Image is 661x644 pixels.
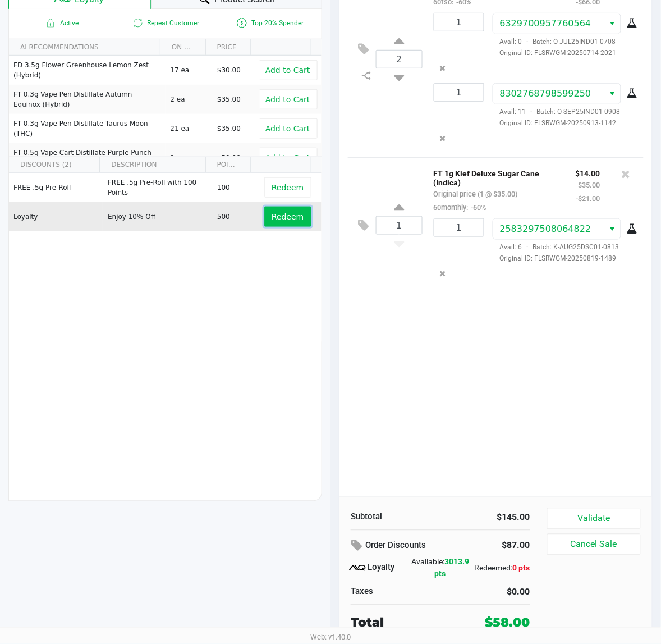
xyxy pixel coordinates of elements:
[265,124,310,133] span: Add to Cart
[9,143,166,172] td: FT 0.5g Vape Cart Distillate Purple Punch (Indica)
[493,48,635,58] span: Original ID: FLSRWGM-20250714-2021
[9,39,322,156] div: Data table
[310,633,351,642] span: Web: v1.40.0
[217,16,322,30] span: Top 20% Spender
[217,66,241,74] span: $30.00
[217,154,241,162] span: $50.00
[166,56,213,85] td: 17 ea
[212,173,259,202] td: 100
[265,66,310,75] span: Add to Cart
[435,558,470,578] span: 3013.9 pts
[513,564,530,573] span: 0 pts
[449,511,530,524] div: $145.00
[493,253,635,263] span: Original ID: FLSRWGM-20250819-1489
[351,536,465,556] div: Order Discounts
[500,223,591,234] span: 2583297508064822
[212,202,259,231] td: 500
[9,173,103,202] td: FREE .5g Pre-Roll
[272,212,304,221] span: Redeem
[434,166,559,187] p: FT 1g Kief Deluxe Sugar Cane (Indica)
[166,143,213,172] td: 2 ea
[522,243,533,251] span: ·
[493,118,635,128] span: Original ID: FLSRWGM-20250913-1142
[235,16,249,30] inline-svg: Is a top 20% spender
[9,157,99,173] th: DISCOUNTS (2)
[258,89,318,109] button: Add to Cart
[469,203,486,212] span: -60%
[435,58,450,79] button: Remove the package from the orderLine
[258,148,318,168] button: Add to Cart
[604,13,621,34] button: Select
[272,183,304,192] span: Redeem
[44,16,57,30] inline-svg: Active loyalty member
[265,153,310,162] span: Add to Cart
[217,125,241,133] span: $35.00
[579,181,600,189] small: $35.00
[9,39,160,56] th: AI RECOMMENDATIONS
[9,56,166,85] td: FD 3.5g Flower Greenhouse Lemon Zest (Hybrid)
[351,586,432,599] div: Taxes
[9,202,103,231] td: Loyalty
[500,88,591,99] span: 8302768798599250
[351,561,411,575] div: Loyalty
[258,118,318,139] button: Add to Cart
[351,511,432,524] div: Subtotal
[470,563,530,574] div: Redeemed:
[166,114,213,143] td: 21 ea
[604,219,621,239] button: Select
[411,556,471,580] div: Available:
[356,68,376,83] inline-svg: Split item qty to new line
[160,39,205,56] th: ON HAND
[351,614,459,632] div: Total
[481,536,530,555] div: $87.00
[434,190,518,198] small: Original price (1 @ $35.00)
[522,38,533,45] span: ·
[103,202,212,231] td: Enjoy 10% Off
[526,108,537,116] span: ·
[547,534,641,555] button: Cancel Sale
[485,614,530,632] div: $58.00
[217,95,241,103] span: $35.00
[103,173,212,202] td: FREE .5g Pre-Roll with 100 Points
[576,166,600,178] p: $14.00
[449,586,530,599] div: $0.00
[9,16,113,30] span: Active
[435,263,450,284] button: Remove the package from the orderLine
[547,508,641,529] button: Validate
[493,108,621,116] span: Avail: 11 Batch: O-SEP25IND01-0908
[434,203,486,212] small: 60monthly:
[205,39,251,56] th: PRICE
[113,16,218,30] span: Repeat Customer
[258,60,318,80] button: Add to Cart
[99,157,205,173] th: DESCRIPTION
[493,243,619,251] span: Avail: 6 Batch: K-AUG25DSC01-0813
[500,18,591,29] span: 6329700957760564
[604,84,621,104] button: Select
[264,177,311,198] button: Redeem
[493,38,616,45] span: Avail: 0 Batch: O-JUL25IND01-0708
[576,194,600,203] small: -$21.00
[9,157,322,342] div: Data table
[264,207,311,227] button: Redeem
[9,85,166,114] td: FT 0.3g Vape Pen Distillate Autumn Equinox (Hybrid)
[265,95,310,104] span: Add to Cart
[166,85,213,114] td: 2 ea
[435,128,450,149] button: Remove the package from the orderLine
[131,16,145,30] inline-svg: Is repeat customer
[9,114,166,143] td: FT 0.3g Vape Pen Distillate Taurus Moon (THC)
[205,157,251,173] th: POINTS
